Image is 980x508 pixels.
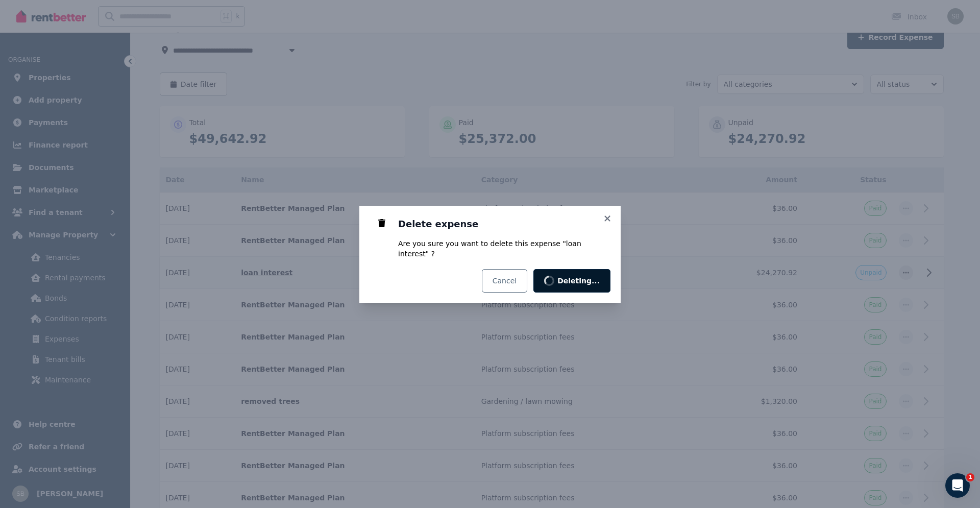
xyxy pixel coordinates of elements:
[945,473,970,498] iframe: Intercom live chat
[482,269,527,293] button: Cancel
[398,218,608,230] h3: Delete expense
[533,269,610,293] button: Deleting...
[557,276,600,286] span: Deleting...
[966,473,974,481] span: 1
[398,238,608,259] p: Are you sure you want to delete this expense " loan interest " ?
